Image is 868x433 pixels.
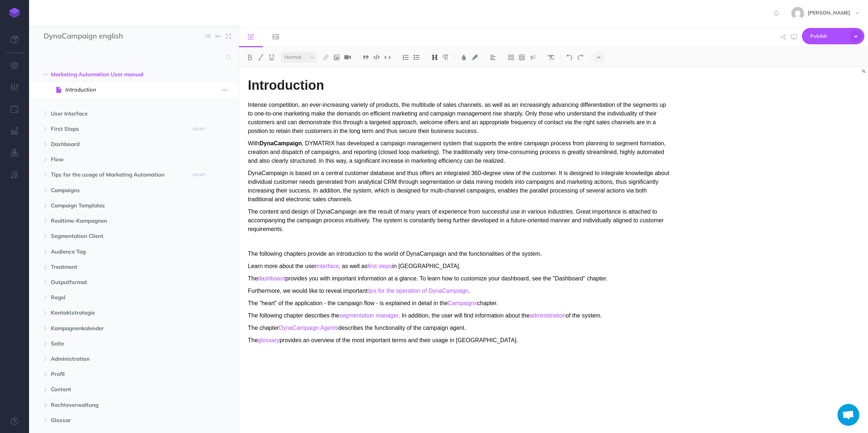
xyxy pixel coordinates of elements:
[373,54,380,60] img: Code block button
[593,52,604,63] button: More formatting options
[530,54,536,60] img: Callout dropdown menu button
[44,31,129,42] input: Documentation Name
[51,155,186,164] span: Flow
[530,312,566,319] a: administration
[44,51,222,64] input: Search
[51,370,186,379] span: Profil
[344,54,351,60] img: Add video button
[248,169,670,204] p: DynaCampaign is based on a central customer database and thus offers an integrated 360-degree vie...
[431,54,438,60] img: Headings dropdown button
[413,54,420,60] img: Unordered list button
[258,337,280,343] a: glossary
[320,52,331,63] button: Link
[248,101,670,135] p: Intense competition, an ever-increasing variety of products, the multitude of sales channels, as ...
[248,262,670,271] p: Learn more about the user , as well as in [GEOGRAPHIC_DATA].
[368,288,469,294] a: tips for the operation of DynaCampaign
[260,140,302,146] strong: DynaCampaign
[575,52,586,63] button: Redo
[51,355,186,363] span: Administration
[248,207,670,234] p: The content and design of DynaCampaign are the result of many years of experience from successful...
[248,274,670,283] p: The provides you with important information at a glance. To learn how to customize your dashboard...
[810,31,847,42] span: Publish
[51,401,186,409] span: Rechteverwaltung
[429,52,440,63] button: Heading
[51,293,186,302] span: Regel
[371,52,382,63] button: Code Block
[51,247,186,256] span: Audience Tag
[440,52,451,63] button: Paragraph
[279,325,338,331] a: DynaCampaign Agents
[384,54,391,60] img: Inline code button
[360,52,371,63] button: Blockquote
[248,324,670,332] p: The chapter describes the functionality of the campaign agent.
[190,171,208,179] button: DRAFT
[516,52,527,63] button: Insert Table
[266,52,277,63] button: Underline
[9,8,20,18] img: logo-mark.svg
[281,52,317,63] select: Text size
[837,404,859,426] a: Open chat
[51,216,186,225] span: Realtime-Kampagnen
[255,52,266,63] button: Italic
[268,54,275,60] img: Underline button
[411,52,422,63] button: Bulleted List
[51,186,186,195] span: Campaigns
[400,52,411,63] button: Numbered List
[51,308,186,317] span: Kontaktstrategie
[402,54,409,60] img: Ordered list button
[51,263,186,271] span: Treatment
[51,416,186,425] span: Glossar
[248,78,670,93] h1: Introduction
[248,250,670,258] p: The following chapters provide an introduction to the world of DynaCampaign and the functionaliti...
[248,311,670,320] p: The following chapter describes the . In addition, the user will find information about the of th...
[316,263,338,269] a: interface
[577,54,584,60] img: Redo
[368,263,392,269] a: first steps
[247,54,253,60] img: Bold button
[458,52,469,63] button: Text Color
[65,85,195,94] span: Introduction
[548,54,554,60] img: Clear styles button
[545,52,556,63] button: Clear Styles
[193,127,206,131] small: DRAFT
[51,70,186,79] span: Marketing Automation User manual
[566,54,573,60] img: Undo
[51,125,186,133] span: First Steps
[51,278,186,287] span: Outputformat
[331,52,342,63] button: Insert Image
[471,54,478,60] img: Text background color button
[333,54,340,60] img: Add image button
[506,52,516,63] button: Cards
[51,232,186,240] span: Segmentation Client
[791,7,804,20] img: 7a7da18f02460fc3b630f9ef2d4b6b32.jpg
[490,54,496,60] img: Alignment dropdown menu button
[51,339,186,348] span: Seite
[487,52,498,63] button: Alignment
[382,52,393,63] button: Inline Code
[51,140,186,149] span: Dashboard
[244,52,255,63] button: Bold
[323,54,329,60] img: Link button
[342,52,353,63] button: Insert Video
[258,275,285,282] a: dashboard
[362,54,369,60] img: Blockquote button
[564,52,575,63] button: Undo
[461,54,467,60] img: Text color button
[51,170,186,179] span: Tips for the usage of Marketing Automation
[51,201,186,210] span: Campaign Templates
[804,9,854,16] span: [PERSON_NAME]
[519,54,525,60] img: Create table button
[51,324,186,333] span: Kampagnenkalender
[442,54,449,60] img: Paragraph button
[339,312,398,319] a: segmentation manager
[190,125,208,133] button: DRAFT
[51,109,186,118] span: User Interface
[248,299,670,308] p: The "heart" of the application - the campaign flow - is explained in detail in the chapter.
[257,54,264,60] img: Italic button
[248,287,670,295] p: Furthermore, we would like to reveal important .
[51,385,186,394] span: Content
[248,139,670,165] p: With , DYMATRIX has developed a campaign management system that supports the entire campaign proc...
[193,173,206,177] small: DRAFT
[802,28,864,44] button: Publish
[469,52,480,63] button: Highlight Color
